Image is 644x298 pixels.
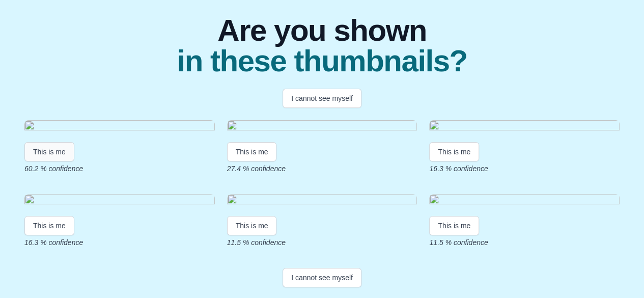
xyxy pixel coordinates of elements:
[429,120,620,134] img: 3367bccf7fa4121c4f3024c8471f125411af7fb5.gif
[227,142,277,161] button: This is me
[227,216,277,235] button: This is me
[429,216,479,235] button: This is me
[24,237,215,248] p: 16.3 % confidence
[24,164,215,174] p: 60.2 % confidence
[429,237,620,248] p: 11.5 % confidence
[283,89,361,108] button: I cannot see myself
[429,142,479,161] button: This is me
[227,194,417,208] img: 3d1e1e60df39cdedf14b579bb69cfc0bca6649fe.gif
[227,164,417,174] p: 27.4 % confidence
[24,120,215,134] img: 463e1e5d830e6a104f007647d424d440dfc4dc6e.gif
[24,142,74,161] button: This is me
[227,237,417,248] p: 11.5 % confidence
[24,216,74,235] button: This is me
[429,164,620,174] p: 16.3 % confidence
[177,46,467,76] span: in these thumbnails?
[177,15,467,46] span: Are you shown
[24,194,215,208] img: 35af1a211db93085ff8a01c734469b264af07e23.gif
[283,268,361,287] button: I cannot see myself
[429,194,620,208] img: bd66313c1f61eff47c871eba59667f285f7f1c3a.gif
[227,120,417,134] img: 5239e16d36098f1e6c1e52ad7798a9ba2e041004.gif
